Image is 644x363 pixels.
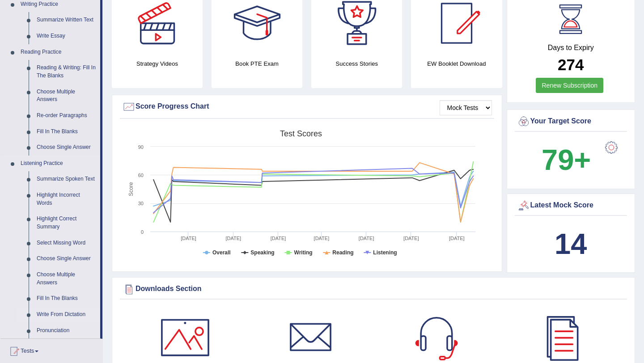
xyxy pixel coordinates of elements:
[33,139,100,156] a: Choose Single Answer
[212,59,302,68] h4: Book PTE Exam
[314,236,330,241] tspan: [DATE]
[250,249,274,256] tspan: Speaking
[411,59,502,68] h4: EW Booklet Download
[225,236,241,241] tspan: [DATE]
[138,201,144,206] text: 30
[33,12,100,28] a: Summarize Written Text
[17,44,100,60] a: Reading Practice
[0,339,102,361] a: Tests
[311,59,402,68] h4: Success Stories
[33,267,100,291] a: Choose Multiple Answers
[403,236,419,241] tspan: [DATE]
[33,124,100,140] a: Fill In The Blanks
[17,156,100,172] a: Listening Practice
[332,249,353,256] tspan: Reading
[33,28,100,44] a: Write Essay
[181,236,196,241] tspan: [DATE]
[33,108,100,124] a: Re-order Paragraphs
[128,182,134,196] tspan: Score
[112,59,203,68] h4: Strategy Videos
[33,171,100,187] a: Summarize Spoken Text
[122,283,625,296] div: Downloads Section
[138,144,144,150] text: 90
[359,236,374,241] tspan: [DATE]
[33,307,100,323] a: Write From Dictation
[449,236,465,241] tspan: [DATE]
[33,323,100,339] a: Pronunciation
[542,144,591,176] b: 79+
[558,56,584,73] b: 274
[33,211,100,235] a: Highlight Correct Summary
[33,235,100,251] a: Select Missing Word
[33,60,100,84] a: Reading & Writing: Fill In The Blanks
[122,100,492,114] div: Score Progress Chart
[280,129,322,138] tspan: Test scores
[294,249,313,256] tspan: Writing
[536,78,603,93] a: Renew Subscription
[33,291,100,307] a: Fill In The Blanks
[33,251,100,267] a: Choose Single Answer
[517,199,625,212] div: Latest Mock Score
[373,249,397,256] tspan: Listening
[517,115,625,128] div: Your Target Score
[271,236,286,241] tspan: [DATE]
[33,84,100,108] a: Choose Multiple Answers
[141,229,144,235] text: 0
[517,44,625,52] h4: Days to Expiry
[212,249,231,256] tspan: Overall
[555,228,587,260] b: 14
[138,173,144,178] text: 60
[33,187,100,211] a: Highlight Incorrect Words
